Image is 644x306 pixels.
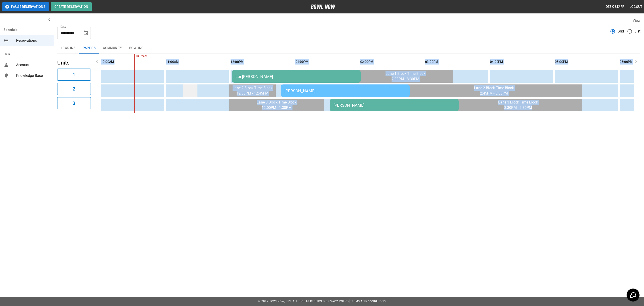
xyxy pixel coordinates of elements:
a: Privacy Policy [326,300,349,303]
span: Reservations [16,38,50,43]
div: Lui [PERSON_NAME] [235,74,357,79]
div: inventory tabs [57,43,640,54]
button: Bowling [126,43,147,54]
button: Create Reservation [51,2,92,11]
th: 11:00AM [166,56,229,68]
div: [PERSON_NAME] [284,88,406,93]
button: 1 [57,69,91,81]
span: © 2022 BowlNow, Inc. All Rights Reserved. [258,300,326,303]
button: Lock-ins [57,43,79,54]
label: View [633,18,640,23]
a: Terms and Conditions [350,300,386,303]
button: Pause Reservations [2,2,49,11]
img: logo [311,4,335,9]
h6: 2 [73,85,75,93]
div: [PERSON_NAME] [333,103,455,108]
span: Grid [617,29,624,34]
span: Knowledge Base [16,73,50,78]
th: 12:00PM [231,56,294,68]
h6: 1 [73,71,75,78]
span: 10:32AM [134,54,136,59]
button: Desk Staff [604,3,626,11]
h5: Units [57,59,91,66]
button: Community [99,43,126,54]
th: 10:00AM [101,56,164,68]
button: Choose date, selected date is Oct 5, 2025 [81,28,90,37]
button: Logout [628,3,644,11]
button: Parties [79,43,99,54]
span: List [634,29,640,34]
h6: 3 [73,100,75,107]
span: Account [16,62,50,68]
button: 3 [57,97,91,109]
button: 2 [57,83,91,95]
